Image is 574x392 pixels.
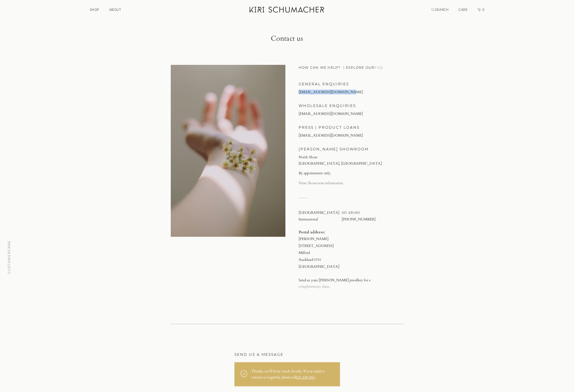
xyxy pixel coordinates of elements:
[246,3,329,18] a: Kiri Schumacher Home
[299,111,363,116] a: [EMAIL_ADDRESS][DOMAIN_NAME]
[299,103,404,109] h2: WHOLESALE ENQUIRIES
[90,8,99,12] a: SHOP
[7,251,11,274] span: CUSTOMER
[299,181,344,185] a: View Showroom information.
[299,66,344,69] span: HOW CAN WE HELP?
[299,211,342,215] td: [GEOGRAPHIC_DATA]
[299,90,363,94] a: [EMAIL_ADDRESS][DOMAIN_NAME]
[342,217,376,222] a: [PHONE_NUMBER]
[299,230,325,235] strong: Postal address:
[109,8,121,12] a: ABOUT
[431,8,449,12] a: Search
[240,370,247,378] span: success tick
[299,154,404,166] p: North Shore [GEOGRAPHIC_DATA], [GEOGRAPHIC_DATA]
[299,284,330,289] a: complimentary clean.
[458,8,468,12] a: CARE
[342,210,360,215] a: 021 420 003
[8,240,11,275] a: CUSTOMERCARE
[296,375,315,380] a: 021 420 003
[299,215,342,222] td: International
[299,277,404,289] p: Send us your [PERSON_NAME] jewellery for a
[299,125,404,131] h2: PRESS | PRODUCT LOANS
[435,8,449,12] span: SEARCH
[477,8,485,12] a: Cart
[299,170,404,176] p: By appointment only.
[374,65,383,70] a: FAQ
[299,146,404,152] h2: [PERSON_NAME] SHOWROOM
[171,35,404,43] h1: Contact us
[299,133,363,138] a: [EMAIL_ADDRESS][DOMAIN_NAME]
[346,65,383,71] span: EXPLORE OUR
[299,81,404,87] h2: GENERAL ENQUIRIES
[482,8,485,12] span: 0
[251,368,334,381] p: Thanks, we’ll be in touch shortly. If you need to contact us urgently please call .
[299,229,404,270] p: [PERSON_NAME] [STREET_ADDRESS] Milford Auckland 0741 [GEOGRAPHIC_DATA]
[234,352,340,358] h2: SEND US A MESSAGE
